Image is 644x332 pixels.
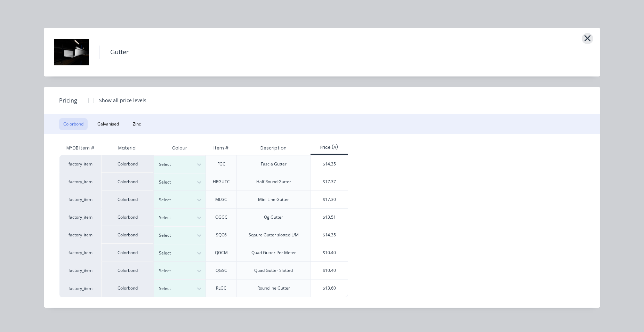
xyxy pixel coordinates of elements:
[59,208,101,226] div: factory_item
[54,35,89,70] img: Gutter
[254,267,293,274] div: Quad Gutter Slotted
[101,261,153,279] div: Colorbond
[59,96,77,105] span: Pricing
[311,280,348,297] div: $13.60
[101,279,153,297] div: Colorbond
[153,141,206,155] div: Colour
[208,139,234,157] div: Item #
[255,139,292,157] div: Description
[311,209,348,226] div: $13.51
[217,161,225,167] div: FGC
[101,208,153,226] div: Colorbond
[101,191,153,208] div: Colorbond
[59,141,101,155] div: MYOB Item #
[258,196,289,203] div: Mini Line Gutter
[257,285,290,291] div: Roundline Gutter
[249,232,299,238] div: Sqaure Gutter slotted L/M
[311,155,348,173] div: $14.35
[101,244,153,261] div: Colorbond
[216,267,227,274] div: QGSC
[216,285,226,291] div: RLGC
[59,261,101,279] div: factory_item
[59,118,88,130] button: Colorbond
[216,232,227,238] div: SQC6
[93,118,123,130] button: Galvanised
[251,250,296,256] div: Quad Gutter Per Meter
[261,161,287,167] div: Fascia Gutter
[215,196,227,203] div: MLGC
[59,244,101,261] div: factory_item
[311,191,348,208] div: $17.30
[59,173,101,191] div: factory_item
[311,226,348,244] div: $14.35
[256,179,291,185] div: Half Round Gutter
[101,155,153,173] div: Colorbond
[59,155,101,173] div: factory_item
[101,141,153,155] div: Material
[264,214,283,220] div: Og Gutter
[99,46,139,59] h4: Gutter
[59,226,101,244] div: factory_item
[213,179,230,185] div: HRGUTC
[311,244,348,261] div: $10.40
[215,250,228,256] div: QGCM
[129,118,145,130] button: Zinc
[59,191,101,208] div: factory_item
[99,97,146,104] div: Show all price levels
[311,173,348,191] div: $17.37
[101,173,153,191] div: Colorbond
[311,144,348,151] div: Price (A)
[101,226,153,244] div: Colorbond
[215,214,227,220] div: OGGC
[311,262,348,279] div: $10.40
[59,279,101,297] div: factory_item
